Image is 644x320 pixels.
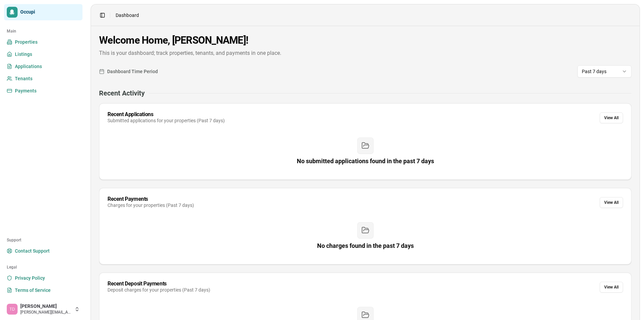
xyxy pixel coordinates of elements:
div: Charges for your properties (Past 7 days) [108,202,194,209]
div: Main [4,26,82,37]
a: Properties [4,37,82,47]
div: Submitted applications for your properties (Past 7 days) [108,117,225,124]
div: Recent Applications [108,112,225,117]
nav: breadcrumb [116,12,139,19]
button: View All [600,112,623,123]
span: Occupi [20,9,80,15]
span: Payments [15,87,37,94]
a: Listings [4,49,82,60]
h3: No charges found in the past 7 days [317,241,414,251]
div: Legal [4,262,82,273]
span: Applications [15,63,42,70]
p: This is your dashboard; track properties, tenants, and payments in one place. [99,49,631,57]
span: Properties [15,39,38,45]
span: Privacy Policy [15,275,45,281]
div: Recent Payments [108,196,194,202]
span: Dashboard Time Period [107,68,158,75]
div: Recent Deposit Payments [108,281,210,286]
div: Support [4,235,82,246]
span: Terms of Service [15,287,51,294]
div: Deposit charges for your properties (Past 7 days) [108,286,210,293]
h2: Recent Activity [99,88,145,98]
a: Tenants [4,73,82,84]
a: Contact Support [4,246,82,256]
button: View All [600,197,623,208]
a: Privacy Policy [4,273,82,283]
span: [PERSON_NAME] [20,303,72,310]
a: Applications [4,61,82,72]
span: Tenants [15,75,32,82]
img: Trevor Day [7,304,18,315]
a: Occupi [4,4,82,20]
button: View All [600,282,623,293]
h3: No submitted applications found in the past 7 days [297,156,434,166]
button: Trevor Day[PERSON_NAME][PERSON_NAME][EMAIL_ADDRESS][DOMAIN_NAME] [4,301,82,317]
a: Terms of Service [4,285,82,296]
h1: Welcome Home, [PERSON_NAME]! [99,34,631,46]
span: Listings [15,51,32,58]
span: [PERSON_NAME][EMAIL_ADDRESS][DOMAIN_NAME] [20,310,72,315]
a: Payments [4,85,82,96]
span: Dashboard [116,12,139,19]
span: Contact Support [15,248,50,254]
